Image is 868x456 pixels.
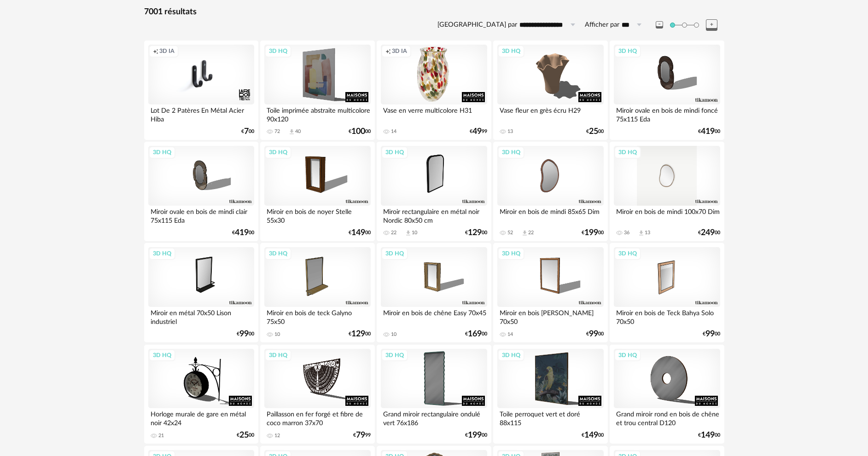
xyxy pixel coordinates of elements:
div: Miroir en bois [PERSON_NAME] 70x50 [497,307,603,325]
div: € 99 [353,432,371,439]
a: 3D HQ Miroir ovale en bois de mindi clair 75x115 Eda €41900 [144,142,258,241]
a: 3D HQ Paillasson en fer forgé et fibre de coco marron 37x70 12 €7999 [260,345,374,444]
div: € 00 [698,432,720,439]
a: 3D HQ Toile perroquet vert et doré 88x115 €14900 [493,345,607,444]
div: € 00 [582,230,604,236]
div: 3D HQ [381,146,408,158]
div: 3D HQ [498,146,524,158]
span: 419 [235,230,249,236]
div: Vase en verre multicolore H31 [381,104,487,123]
a: 3D HQ Miroir en bois de noyer Stelle 55x30 €14900 [260,142,374,241]
span: 149 [351,230,365,236]
div: 3D HQ [149,349,175,361]
span: 7 [244,128,249,135]
span: 99 [705,331,715,337]
span: 3D IA [159,47,175,55]
div: € 00 [465,432,487,439]
div: Vase fleur en grès écru H29 [497,104,603,123]
span: 79 [356,432,365,439]
div: Miroir rectangulaire en métal noir Nordic 80x50 cm [381,206,487,224]
div: 36 [624,230,629,236]
div: 3D HQ [149,248,175,260]
span: 25 [589,128,598,135]
div: 22 [391,230,396,236]
div: 3D HQ [614,248,641,260]
div: € 00 [582,432,604,439]
a: 3D HQ Miroir en bois de mindi 85x65 Dim 52 Download icon 22 €19900 [493,142,607,241]
span: 419 [701,128,715,135]
div: € 00 [349,331,371,337]
a: 3D HQ Miroir en bois de chêne Easy 70x45 10 €16900 [377,243,491,342]
a: 3D HQ Horloge murale de gare en métal noir 42x24 21 €2500 [144,345,258,444]
div: 3D HQ [265,248,291,260]
a: Creation icon 3D IA Vase en verre multicolore H31 14 €4999 [377,40,491,140]
label: Afficher par [585,21,619,29]
span: 149 [584,432,598,439]
div: € 00 [241,128,254,135]
span: 99 [239,331,249,337]
div: Miroir ovale en bois de mindi clair 75x115 Eda [148,206,254,224]
div: € 00 [703,331,720,337]
div: € 00 [465,230,487,236]
div: € 00 [586,128,604,135]
div: Grand miroir rond en bois de chêne et trou central D120 [614,408,720,427]
div: 52 [507,230,513,236]
div: 14 [507,331,513,338]
a: 3D HQ Miroir en bois de Teck Bahya Solo 70x50 €9900 [610,243,724,342]
div: 72 [274,128,280,135]
span: 100 [351,128,365,135]
a: 3D HQ Miroir rectangulaire en métal noir Nordic 80x50 cm 22 Download icon 10 €12900 [377,142,491,241]
a: 3D HQ Miroir en bois de teck Galyno 75x50 10 €12900 [260,243,374,342]
a: 3D HQ Grand miroir rond en bois de chêne et trou central D120 €14900 [610,345,724,444]
div: € 99 [470,128,487,135]
div: 3D HQ [149,146,175,158]
span: 3D IA [392,47,407,55]
div: 3D HQ [498,349,524,361]
a: 3D HQ Vase fleur en grès écru H29 13 €2500 [493,40,607,140]
div: € 00 [586,331,604,337]
div: € 00 [232,230,254,236]
div: Miroir en bois de mindi 100x70 Dim [614,206,720,224]
div: 3D HQ [381,248,408,260]
span: 199 [584,230,598,236]
div: 3D HQ [614,349,641,361]
div: € 00 [237,432,254,439]
div: Grand miroir rectangulaire ondulé vert 76x186 [381,408,487,427]
label: [GEOGRAPHIC_DATA] par [437,21,517,29]
a: 3D HQ Miroir ovale en bois de mindi foncé 75x115 Eda €41900 [610,40,724,140]
div: Miroir ovale en bois de mindi foncé 75x115 Eda [614,104,720,123]
div: 40 [295,128,301,135]
span: 129 [351,331,365,337]
a: 3D HQ Miroir en bois [PERSON_NAME] 70x50 14 €9900 [493,243,607,342]
div: Miroir en bois de teck Galyno 75x50 [264,307,370,325]
span: 169 [468,331,482,337]
div: 3D HQ [614,146,641,158]
span: 199 [468,432,482,439]
div: Miroir en bois de Teck Bahya Solo 70x50 [614,307,720,325]
div: € 00 [349,230,371,236]
span: 149 [701,432,715,439]
div: 14 [391,128,396,135]
div: Miroir en bois de noyer Stelle 55x30 [264,206,370,224]
div: 13 [507,128,513,135]
div: Paillasson en fer forgé et fibre de coco marron 37x70 [264,408,370,427]
div: 3D HQ [498,45,524,57]
span: 49 [472,128,482,135]
div: € 00 [349,128,371,135]
span: 129 [468,230,482,236]
span: Download icon [521,230,528,237]
span: Creation icon [153,47,158,55]
div: 22 [528,230,534,236]
div: 10 [391,331,396,338]
div: 10 [274,331,280,338]
a: 3D HQ Grand miroir rectangulaire ondulé vert 76x186 €19900 [377,345,491,444]
div: 7001 résultats [144,7,724,17]
div: Toile imprimée abstraite multicolore 90x120 [264,104,370,123]
div: € 00 [698,230,720,236]
div: 3D HQ [265,349,291,361]
div: Lot De 2 Patères En Métal Acier Hiba [148,104,254,123]
div: Horloge murale de gare en métal noir 42x24 [148,408,254,427]
span: Download icon [288,128,295,135]
span: 25 [239,432,249,439]
div: Toile perroquet vert et doré 88x115 [497,408,603,427]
